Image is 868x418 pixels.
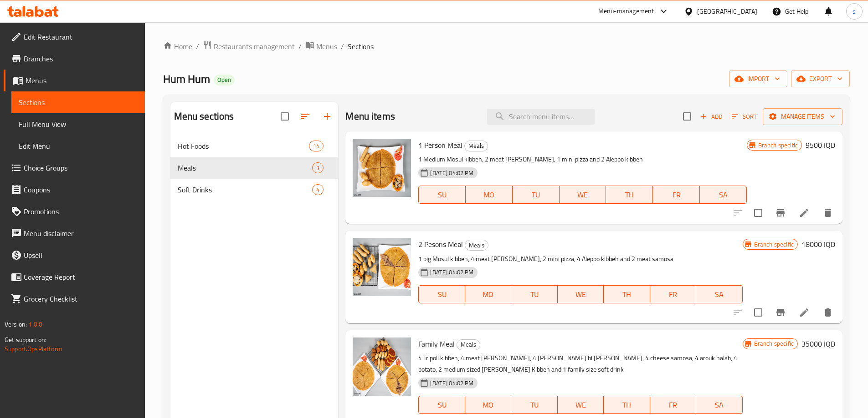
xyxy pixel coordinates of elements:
[466,186,513,204] button: MO
[697,110,726,124] button: Add
[817,302,839,323] button: delete
[4,157,145,179] a: Choice Groups
[700,186,747,204] button: SA
[4,179,145,201] a: Coupons
[418,138,462,152] span: 1 Person Meal
[422,398,461,412] span: SU
[465,285,512,303] button: MO
[4,266,145,288] a: Coverage Report
[465,240,488,251] span: Meals
[341,41,344,52] li: /
[465,240,488,251] div: Meals
[791,71,850,87] button: export
[422,188,462,201] span: SU
[163,69,210,89] span: Hum Hum
[178,162,313,173] span: Meals
[24,272,138,282] span: Coverage Report
[732,111,757,122] span: Sort
[598,6,654,17] div: Menu-management
[4,48,145,70] a: Branches
[604,285,650,303] button: TH
[770,302,791,323] button: Branch-specific-item
[4,244,145,266] a: Upsell
[464,141,488,151] div: Meals
[426,268,477,277] span: [DATE] 04:02 PM
[19,141,138,151] span: Edit Menu
[729,110,759,124] button: Sort
[4,201,145,222] a: Promotions
[418,237,463,251] span: 2 Pesons Meal
[750,339,797,348] span: Branch specific
[11,113,145,135] a: Full Menu View
[653,186,700,204] button: FR
[24,293,138,304] span: Grocery Checklist
[650,396,697,414] button: FR
[515,288,554,301] span: TU
[178,141,309,151] span: Hot Foods
[170,135,339,157] div: Hot Foods14
[763,108,842,125] button: Manage items
[19,97,138,108] span: Sections
[4,288,145,310] a: Grocery Checklist
[309,141,324,151] div: items
[558,396,604,414] button: WE
[516,188,556,201] span: TU
[457,339,480,350] div: Meals
[313,186,323,194] span: 4
[469,398,508,412] span: MO
[24,206,138,217] span: Promotions
[770,202,791,224] button: Branch-specific-item
[214,75,235,86] div: Open
[558,285,604,303] button: WE
[163,40,850,52] nav: breadcrumb
[799,207,810,218] a: Edit menu item
[561,398,601,412] span: WE
[345,110,395,123] h2: Menu items
[203,40,295,52] a: Restaurants management
[196,41,199,52] li: /
[418,396,465,414] button: SU
[275,107,294,126] span: Select all sections
[806,139,835,151] h6: 9500 IQD
[801,238,835,251] h6: 18000 IQD
[24,250,138,261] span: Upsell
[729,71,787,87] button: import
[696,396,743,414] button: SA
[736,73,780,85] span: import
[422,288,461,301] span: SU
[511,285,558,303] button: TU
[19,119,138,130] span: Full Menu View
[5,334,46,346] span: Get support on:
[610,188,649,201] span: TH
[561,288,601,301] span: WE
[560,186,606,204] button: WE
[418,353,742,375] p: 4 Tripoli kibbeh, 4 meat [PERSON_NAME], 4 [PERSON_NAME] bi [PERSON_NAME], 4 cheese samosa, 4 arou...
[294,106,316,127] span: Sort sections
[316,106,338,127] button: Add section
[170,131,339,204] nav: Menu sections
[755,141,801,150] span: Branch specific
[465,396,512,414] button: MO
[801,337,835,350] h6: 35000 IQD
[312,184,324,195] div: items
[607,398,647,412] span: TH
[5,318,27,330] span: Version:
[305,40,337,52] a: Menus
[353,139,411,197] img: 1 Person Meal
[5,343,62,355] a: Support.OpsPlatform
[678,107,697,126] span: Select section
[853,6,856,16] span: s
[426,169,477,177] span: [DATE] 04:02 PM
[798,73,842,85] span: export
[24,53,138,64] span: Branches
[697,6,757,16] div: [GEOGRAPHIC_DATA]
[750,240,797,249] span: Branch specific
[11,135,145,157] a: Edit Menu
[28,318,42,330] span: 1.0.0
[174,110,234,123] h2: Menu sections
[749,303,768,322] span: Select to update
[418,285,465,303] button: SU
[418,253,742,265] p: 1 big Mosul kibbeh, 4 meat [PERSON_NAME], 2 mini pizza, 4 Aleppo kibbeh and 2 meat samosa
